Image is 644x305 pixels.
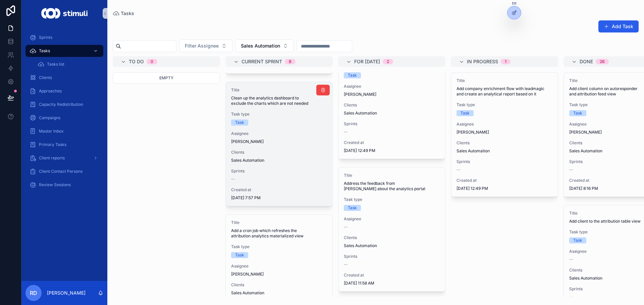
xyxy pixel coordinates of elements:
[344,129,348,135] span: --
[573,110,582,116] div: Task
[598,20,639,32] button: Add Task
[25,45,103,57] a: Tasks
[121,10,134,17] span: Tasks
[344,262,348,267] span: --
[30,289,37,297] span: RD
[231,139,264,144] span: [PERSON_NAME]
[338,40,445,159] a: TitleAdd email orderin flow on domain portalTask typeTaskAssignee[PERSON_NAME]ClientsSales Automa...
[39,75,52,80] span: Clients
[573,237,582,243] div: Task
[39,88,62,94] span: Approaches
[21,27,107,200] div: scrollable content
[457,186,552,191] span: [DATE] 12:49 PM
[344,173,440,178] span: Title
[600,59,605,64] div: 26
[580,58,593,65] span: Done
[354,58,380,65] span: For [DATE]
[344,148,440,153] span: [DATE] 12:49 PM
[344,281,440,286] span: [DATE] 11:58 AM
[34,58,103,70] a: Tasks list
[25,125,103,137] a: Master Inbox
[457,78,552,83] span: Title
[344,181,440,192] span: Address the feedback from [PERSON_NAME] about the analytics portal
[289,59,291,64] div: 8
[231,290,264,296] span: Sales Automation
[231,228,327,239] span: Add a cron job which refreshes the attribution analytics materialized view
[39,115,60,121] span: Campaigns
[457,86,552,97] span: Add company enrichment flow with leadmagic and create an analytical report based on it
[25,98,103,110] a: Capacity Redistribution
[39,142,66,147] span: Primary Tasks
[569,130,602,135] span: [PERSON_NAME]
[231,95,327,106] span: Clean up the analytics dashboard to exclude the charts which are not needed
[344,235,440,240] span: Clients
[235,120,244,126] div: Task
[39,48,50,54] span: Tasks
[348,72,357,78] div: Task
[457,102,552,107] span: Task type
[569,167,573,172] span: --
[569,276,602,281] span: Sales Automation
[344,224,348,230] span: --
[25,112,103,124] a: Campaigns
[457,122,552,127] span: Assignee
[569,294,573,300] span: --
[231,272,264,277] span: [PERSON_NAME]
[39,35,52,40] span: Sprints
[569,148,602,154] span: Sales Automation
[344,110,377,116] span: Sales Automation
[25,179,103,191] a: Review Sessions
[25,165,103,177] a: Client Contact Persons
[179,40,232,52] button: Select Button
[457,159,552,164] span: Sprints
[231,150,327,155] span: Clients
[231,111,327,117] span: Task type
[39,169,83,174] span: Client Contact Persons
[338,167,445,292] a: TitleAddress the feedback from [PERSON_NAME] about the analytics portalTask typeTaskAssignee--Cli...
[39,129,64,134] span: Master Inbox
[225,82,333,206] a: TitleClean up the analytics dashboard to exclude the charts which are not neededTask typeTaskAssi...
[348,205,357,211] div: Task
[505,59,506,64] div: 1
[25,152,103,164] a: Client reports
[457,148,490,154] span: Sales Automation
[231,187,327,193] span: Created at
[451,72,558,197] a: TitleAdd company enrichment flow with leadmagic and create an analytical report based on itTask t...
[344,92,376,97] span: [PERSON_NAME]
[387,59,389,64] div: 2
[344,254,440,259] span: Sprints
[467,58,498,65] span: In progress
[231,220,327,225] span: Title
[39,182,71,187] span: Review Sessions
[231,131,327,136] span: Assignee
[151,59,153,64] div: 0
[231,168,327,174] span: Sprints
[231,87,327,93] span: Title
[457,167,461,172] span: --
[231,263,327,269] span: Assignee
[231,195,327,201] span: [DATE] 7:57 PM
[457,178,552,183] span: Created at
[235,252,244,258] div: Task
[231,158,264,163] span: Sales Automation
[344,140,440,145] span: Created at
[344,121,440,127] span: Sprints
[47,290,86,296] p: [PERSON_NAME]
[47,62,64,67] span: Tasks list
[231,282,327,288] span: Clients
[344,84,440,89] span: Assignee
[461,110,470,116] div: Task
[185,43,219,49] span: Filter Assignee
[457,130,489,135] span: [PERSON_NAME]
[344,216,440,222] span: Assignee
[344,243,377,248] span: Sales Automation
[129,58,144,65] span: To do
[457,140,552,146] span: Clients
[113,10,134,17] a: Tasks
[569,257,573,262] span: --
[235,40,294,52] button: Select Button
[25,139,103,151] a: Primary Tasks
[344,197,440,202] span: Task type
[39,102,83,107] span: Capacity Redistribution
